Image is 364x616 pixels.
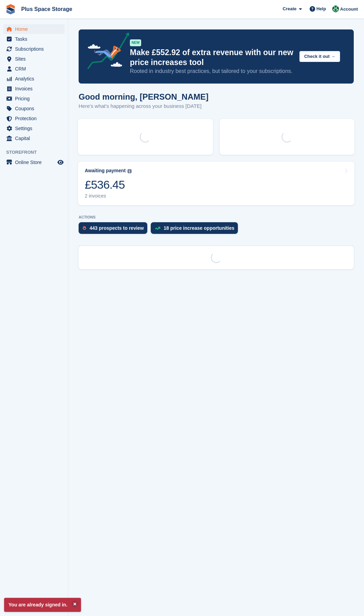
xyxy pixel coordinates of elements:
[3,34,65,44] a: menu
[82,33,130,72] img: price-adjustments-announcement-icon-8257ccfd72463d97f412b2fc003d46551f7dbcb40ab6d574587a9cd5c0d94...
[15,84,56,93] span: Invoices
[85,178,132,192] div: £536.45
[3,54,65,64] a: menu
[15,104,56,113] span: Coupons
[3,158,65,167] a: menu
[15,24,56,34] span: Home
[3,104,65,113] a: menu
[164,225,234,231] div: 18 price increase opportunities
[79,92,208,101] h1: Good morning, [PERSON_NAME]
[83,226,86,230] img: prospect-51fa495bee0391a8d652442698ab0144808aea92771e9ea1ae160a38d050c398.svg
[15,44,56,54] span: Subscriptions
[90,225,144,231] div: 443 prospects to review
[3,134,65,143] a: menu
[15,134,56,143] span: Capital
[332,5,339,12] img: Karolis Stasinskas
[3,124,65,133] a: menu
[283,5,296,12] span: Create
[15,74,56,84] span: Analytics
[130,67,294,75] p: Rooted in industry best practices, but tailored to your subscriptions.
[316,5,326,12] span: Help
[6,149,68,156] span: Storefront
[15,54,56,64] span: Sites
[79,215,354,219] p: ACTIONS
[79,102,208,110] p: Here's what's happening across your business [DATE]
[130,48,294,67] p: Make £552.92 of extra revenue with our new price increases tool
[3,74,65,84] a: menu
[18,3,75,15] a: Plus Space Storage
[15,114,56,123] span: Protection
[78,162,354,205] a: Awaiting payment £536.45 2 invoices
[79,222,151,237] a: 443 prospects to review
[151,222,241,237] a: 18 price increase opportunities
[340,6,358,13] span: Account
[85,168,126,174] div: Awaiting payment
[3,64,65,74] a: menu
[3,114,65,123] a: menu
[4,598,81,612] p: You are already signed in.
[3,94,65,103] a: menu
[15,94,56,103] span: Pricing
[299,51,340,62] button: Check it out →
[130,39,141,46] div: NEW
[56,158,65,166] a: Preview store
[5,4,16,14] img: stora-icon-8386f47178a22dfd0bd8f6a31ec36ba5ce8667c1dd55bd0f319d3a0aa187defe.svg
[127,169,132,173] img: icon-info-grey-7440780725fd019a000dd9b08b2336e03edf1995a4989e88bcd33f0948082b44.svg
[15,124,56,133] span: Settings
[15,158,56,167] span: Online Store
[155,227,160,230] img: price_increase_opportunities-93ffe204e8149a01c8c9dc8f82e8f89637d9d84a8eef4429ea346261dce0b2c0.svg
[3,44,65,54] a: menu
[15,64,56,74] span: CRM
[15,34,56,44] span: Tasks
[85,193,132,199] div: 2 invoices
[3,84,65,93] a: menu
[3,24,65,34] a: menu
